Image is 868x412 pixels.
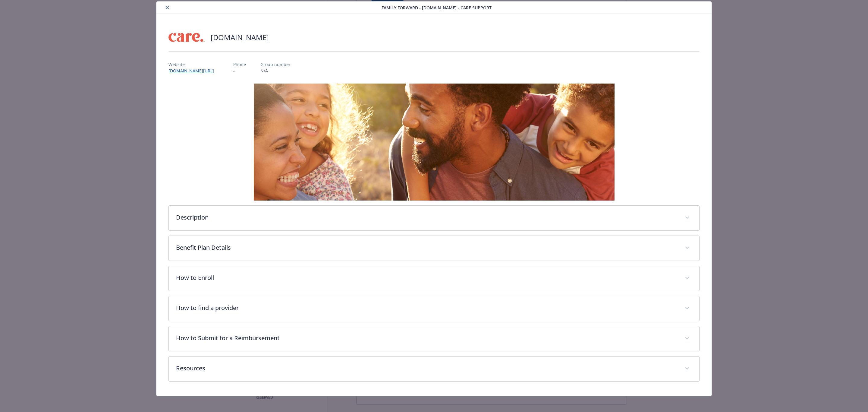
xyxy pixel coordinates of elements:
[233,68,246,74] p: -
[233,61,246,68] p: Phone
[168,61,219,68] p: Website
[211,32,269,43] h2: [DOMAIN_NAME]
[260,61,291,68] p: Group number
[164,4,171,11] button: close
[260,68,291,74] p: N/A
[169,357,699,381] div: Resources
[254,84,615,201] img: banner
[176,213,677,222] p: Description
[169,236,699,261] div: Benefit Plan Details
[169,296,699,321] div: How to find a provider
[176,273,677,282] p: How to Enroll
[168,28,205,46] img: Care.com
[169,266,699,291] div: How to Enroll
[176,364,677,373] p: Resources
[382,5,492,11] span: Family Forward - [DOMAIN_NAME] - Care Support
[87,1,781,396] div: details for plan Family Forward - Care.com - Care Support
[176,303,677,312] p: How to find a provider
[169,326,699,351] div: How to Submit for a Reimbursement
[168,68,219,74] a: [DOMAIN_NAME][URL]
[176,243,677,252] p: Benefit Plan Details
[176,334,677,343] p: How to Submit for a Reimbursement
[169,206,699,230] div: Description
